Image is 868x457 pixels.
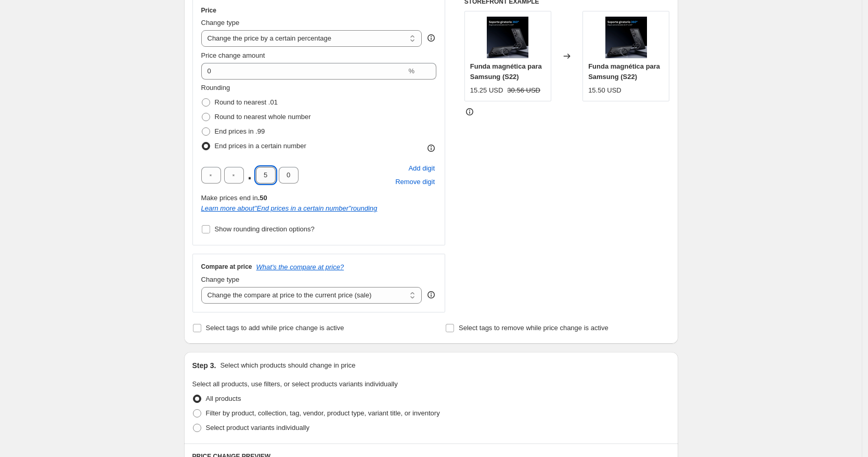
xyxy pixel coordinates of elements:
[426,290,436,300] div: help
[224,167,244,184] input: ﹡
[215,142,306,150] span: End prices in a certain number
[201,84,230,92] span: Rounding
[201,167,221,184] input: ﹡
[507,85,540,96] strike: 30.56 USD
[215,225,315,233] span: Show rounding direction options?
[220,360,355,371] p: Select which products should change in price
[215,98,278,106] span: Round to nearest .01
[192,360,216,371] h2: Step 3.
[206,409,440,417] span: Filter by product, collection, tag, vendor, product type, variant title, or inventory
[407,162,436,175] button: Add placeholder
[201,204,378,212] a: Learn more about"End prices in a certain number"rounding
[201,204,378,212] i: Learn more about " End prices in a certain number " rounding
[201,194,267,202] span: Make prices end in
[247,167,253,184] span: .
[408,67,414,75] span: %
[470,85,503,96] div: 15.25 USD
[605,17,647,58] img: Sp1_80x.png
[201,6,216,15] h3: Price
[588,85,621,96] div: 15.50 USD
[206,324,344,332] span: Select tags to add while price change is active
[279,167,299,184] input: ﹡
[206,395,241,402] span: All products
[426,33,436,43] div: help
[256,167,276,184] input: ﹡
[201,19,240,27] span: Change type
[395,177,435,187] span: Remove digit
[206,424,309,432] span: Select product variants individually
[470,62,542,81] span: Funda magnética para Samsung (S22)
[192,380,398,388] span: Select all products, use filters, or select products variants individually
[394,175,436,189] button: Remove placeholder
[215,127,265,135] span: End prices in .99
[408,163,435,174] span: Add digit
[459,324,608,332] span: Select tags to remove while price change is active
[258,194,267,202] b: .50
[201,263,252,271] h3: Compare at price
[201,51,265,59] span: Price change amount
[588,62,660,81] span: Funda magnética para Samsung (S22)
[487,17,528,58] img: Sp1_80x.png
[215,113,311,121] span: Round to nearest whole number
[256,263,344,271] button: What's the compare at price?
[201,276,240,283] span: Change type
[201,63,407,80] input: -15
